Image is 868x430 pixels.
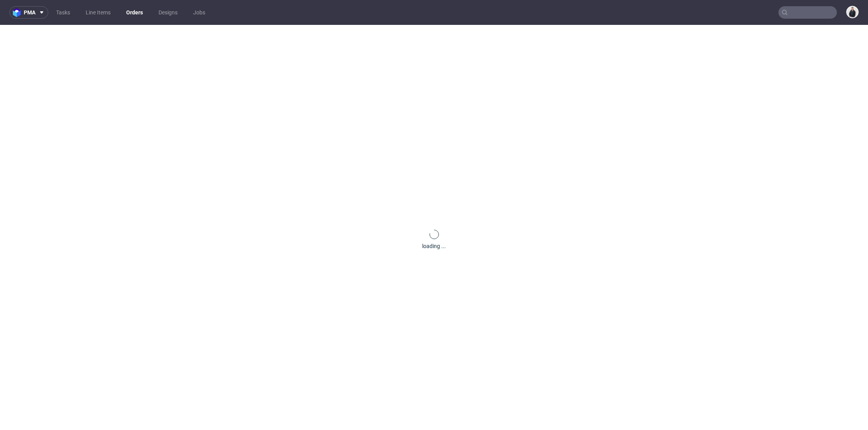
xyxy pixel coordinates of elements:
a: Tasks [51,6,75,19]
a: Designs [154,6,182,19]
span: pma [24,10,35,15]
a: Orders [121,6,148,19]
img: Adrian Margula [847,7,858,17]
a: Line Items [81,6,115,19]
div: loading ... [422,242,446,250]
img: logo [13,8,24,17]
a: Jobs [188,6,210,19]
button: pma [9,6,48,19]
